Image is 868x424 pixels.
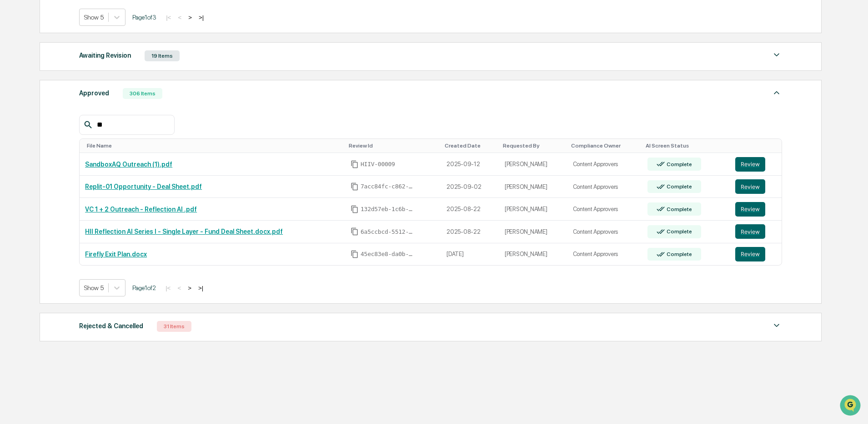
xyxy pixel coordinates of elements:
[351,182,359,191] span: Copy Id
[735,247,765,261] button: Review
[163,284,173,292] button: |<
[87,143,341,149] div: Toggle SortBy
[735,157,777,172] a: Review
[499,221,567,243] td: [PERSON_NAME]
[9,19,166,34] p: How can we help?
[646,143,726,149] div: Toggle SortBy
[75,114,113,123] span: Attestations
[349,143,437,149] div: Toggle SortBy
[31,69,149,79] div: Start new chat
[85,161,172,168] a: SandboxAQ Outreach (1).pdf
[737,143,778,149] div: Toggle SortBy
[64,153,110,161] a: Powered byPylon
[839,394,863,419] iframe: Open customer support
[185,284,194,292] button: >
[155,72,166,83] button: Start new chat
[441,243,499,266] td: [DATE]
[499,198,567,221] td: [PERSON_NAME]
[163,14,174,21] button: |<
[79,87,109,99] div: Approved
[735,202,777,217] a: Review
[351,160,359,168] span: Copy Id
[361,228,415,236] span: 6a5ccbcd-5512-4ee0-8f06-aff932db70e3
[567,243,642,266] td: Content Approvers
[665,161,692,168] div: Complete
[665,206,692,212] div: Complete
[441,221,499,243] td: 2025-08-22
[503,143,564,149] div: Toggle SortBy
[132,284,156,291] span: Page 1 of 2
[735,247,777,261] a: Review
[85,228,283,235] a: HII Reflection AI Series I - Single Layer - Fund Deal Sheet.docx.pdf
[567,198,642,221] td: Content Approvers
[186,14,195,21] button: >
[567,153,642,176] td: Content Approvers
[132,14,156,21] span: Page 1 of 3
[18,132,57,141] span: Data Lookup
[351,227,359,236] span: Copy Id
[145,50,180,61] div: 19 Items
[361,206,415,213] span: 132d57eb-1c6b-4b9b-a5a2-29991263ad34
[5,128,61,144] a: 🔎Data Lookup
[445,143,496,149] div: Toggle SortBy
[361,251,415,258] span: 45ec83e8-da0b-4847-aee1-8d18fc09c689
[571,143,638,149] div: Toggle SortBy
[361,183,415,190] span: 7acc84fc-c862-4f55-b402-023de067caeb
[62,111,116,127] a: 🗄️Attestations
[5,111,62,127] a: 🖐️Preclearance
[175,14,184,21] button: <
[123,88,162,99] div: 306 Items
[735,179,777,194] a: Review
[9,133,16,140] div: 🔎
[79,49,131,61] div: Awaiting Revision
[499,243,567,266] td: [PERSON_NAME]
[85,251,147,258] a: Firefly Exit Plan.docx
[499,153,567,176] td: [PERSON_NAME]
[499,176,567,198] td: [PERSON_NAME]
[351,205,359,213] span: Copy Id
[196,14,206,21] button: >|
[351,250,359,258] span: Copy Id
[771,49,782,60] img: caret
[441,153,499,176] td: 2025-09-12
[441,176,499,198] td: 2025-09-02
[771,87,782,98] img: caret
[735,157,765,172] button: Review
[735,202,765,217] button: Review
[735,224,765,239] button: Review
[735,179,765,194] button: Review
[567,176,642,198] td: Content Approvers
[18,114,59,123] span: Preclearance
[567,221,642,243] td: Content Approvers
[9,69,25,86] img: 1746055101610-c473b297-6a78-478c-a979-82029cc54cd1
[665,251,692,257] div: Complete
[771,320,782,331] img: caret
[79,320,143,332] div: Rejected & Cancelled
[196,284,206,292] button: >|
[735,224,777,239] a: Review
[85,183,202,190] a: Replit-01 Opportunity - Deal Sheet.pdf
[361,161,395,168] span: HIIV-00009
[85,206,197,213] a: VC 1 + 2 Outreach - Reflection AI .pdf
[665,228,692,235] div: Complete
[66,115,73,123] div: 🗄️
[90,154,110,161] span: Pylon
[9,115,16,123] div: 🖐️
[157,321,191,332] div: 31 Items
[175,284,184,292] button: <
[31,79,115,86] div: We're available if you need us!
[441,198,499,221] td: 2025-08-22
[665,183,692,190] div: Complete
